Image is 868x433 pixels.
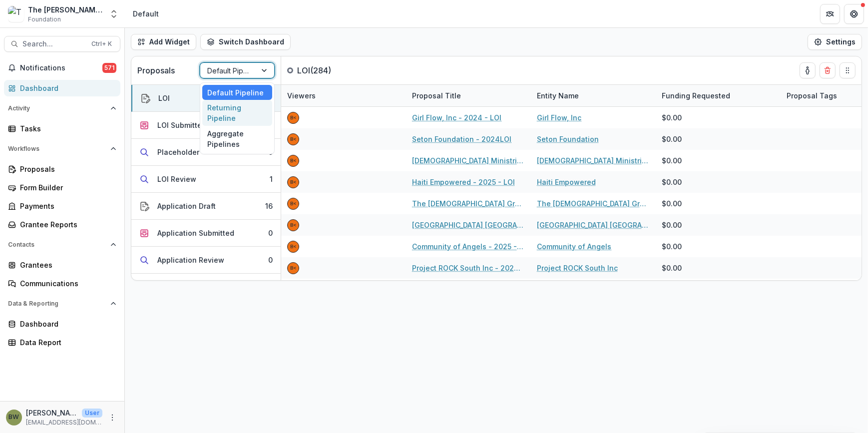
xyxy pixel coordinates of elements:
a: Data Report [4,334,120,351]
span: $0.00 [662,155,682,166]
div: 16 [265,201,273,211]
a: Haiti Empowered - 2025 - LOI [412,177,515,187]
button: LOI Review1 [131,166,281,193]
button: Notifications571 [4,60,120,76]
span: $0.00 [662,241,682,252]
div: 0 [268,255,273,265]
div: Proposal Title [406,90,467,101]
div: Funding Requested [656,85,781,106]
button: Application Submitted0 [131,220,281,247]
button: LOI Submitted6 [131,112,281,139]
a: Project ROCK South Inc - 2024 - LOI [412,263,525,273]
div: Blair White <bwhite@bolickfoundation.org> [290,115,297,120]
a: Dashboard [4,316,120,332]
a: Tasks [4,120,120,137]
div: Blair White <bwhite@bolickfoundation.org> [290,244,297,249]
a: Girl Flow, Inc - 2024 - LOI [412,112,501,123]
div: Blair White <bwhite@bolickfoundation.org> [290,158,297,163]
span: Search... [22,40,85,48]
a: Proposals [4,161,120,177]
button: Delete card [820,62,836,78]
button: Partners [820,4,840,24]
span: $0.00 [662,220,682,230]
div: Communications [20,278,112,289]
a: Seton Foundation [537,134,599,144]
button: Application Draft16 [131,193,281,220]
div: Entity Name [531,85,656,106]
button: Open Data & Reporting [4,296,120,312]
button: More [106,412,118,424]
p: LOI ( 284 ) [297,64,372,76]
div: LOI [158,93,170,103]
div: LOI Submitted [157,120,206,130]
a: Payments [4,198,120,214]
a: Community of Angels - 2025 - LOI [412,241,525,252]
div: Viewers [281,90,322,101]
nav: breadcrumb [129,6,163,21]
div: Proposal Title [406,85,531,106]
a: Seton Foundation - 2024LOI [412,134,511,144]
button: LOI284 [131,85,281,112]
a: [GEOGRAPHIC_DATA] [GEOGRAPHIC_DATA] [537,220,650,230]
a: Project ROCK South Inc [537,263,618,273]
div: Returning Pipeline [202,100,272,126]
div: 0 [268,228,273,238]
div: Application Submitted [157,228,234,238]
div: Proposal Tags [781,90,843,101]
span: $0.00 [662,263,682,273]
div: Default [133,8,159,19]
div: Blair White <bwhite@bolickfoundation.org> [290,201,297,206]
p: [EMAIL_ADDRESS][DOMAIN_NAME] [26,418,102,427]
a: Community of Angels [537,241,611,252]
span: 571 [102,63,116,73]
a: The [DEMOGRAPHIC_DATA] Grace, Inc. [537,198,650,209]
div: Tasks [20,123,112,134]
div: Form Builder [20,182,112,193]
div: Blair White <bwhite@bolickfoundation.org> [290,266,297,271]
div: Entity Name [531,90,585,101]
div: Default Pipeline [202,85,272,100]
div: Ctrl + K [89,38,114,49]
button: Application Review0 [131,247,281,274]
button: Get Help [844,4,864,24]
div: Blair White <bwhite@bolickfoundation.org> [290,223,297,228]
div: Data Report [20,337,112,348]
button: Open Activity [4,100,120,116]
span: Data & Reporting [8,300,106,307]
div: Dashboard [20,83,112,93]
span: $0.00 [662,134,682,144]
button: Open Contacts [4,237,120,253]
div: Payments [20,201,112,211]
span: $0.00 [662,198,682,209]
div: Funding Requested [656,90,736,101]
a: Form Builder [4,179,120,196]
a: [GEOGRAPHIC_DATA] [GEOGRAPHIC_DATA] - 2025 - LOI [412,220,525,230]
button: Settings [808,34,862,50]
div: Blair White [9,414,19,421]
span: Workflows [8,145,106,152]
a: Grantees [4,257,120,273]
a: Haiti Empowered [537,177,596,187]
span: $0.00 [662,112,682,123]
button: Switch Dashboard [200,34,291,50]
a: [DEMOGRAPHIC_DATA] Ministries [537,155,650,166]
div: LOI Review [157,174,196,184]
div: Grantee Reports [20,219,112,230]
a: [DEMOGRAPHIC_DATA] Ministries - 2025 - LOI [412,155,525,166]
span: Activity [8,105,106,112]
div: Proposals [20,164,112,174]
span: Foundation [28,15,61,24]
button: Drag [840,62,856,78]
div: Grantees [20,260,112,270]
div: Application Review [157,255,224,265]
button: Add Widget [131,34,196,50]
span: $0.00 [662,177,682,187]
a: Grantee Reports [4,216,120,233]
div: Viewers [281,85,406,106]
a: Dashboard [4,80,120,96]
div: Application Draft [157,201,216,211]
button: Placeholder0 [131,139,281,166]
img: The Bolick Foundation [8,6,24,22]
